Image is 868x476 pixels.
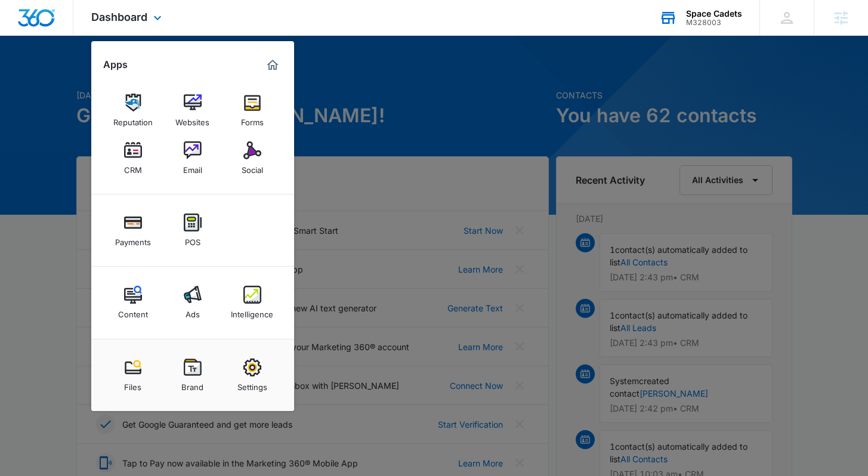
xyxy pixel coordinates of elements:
[230,135,275,181] a: Social
[230,88,275,133] a: Forms
[686,18,742,27] div: account id
[170,88,215,133] a: Websites
[115,231,151,247] div: Payments
[91,11,147,23] span: Dashboard
[103,59,128,70] h2: Apps
[185,231,200,247] div: POS
[230,353,275,398] a: Settings
[242,159,263,175] div: Social
[263,55,282,75] a: Marketing 360® Dashboard
[230,280,275,325] a: Intelligence
[170,208,215,253] a: POS
[110,88,156,133] a: Reputation
[110,208,156,253] a: Payments
[186,304,200,319] div: Ads
[124,376,141,392] div: Files
[113,112,153,127] div: Reputation
[170,280,215,325] a: Ads
[110,280,156,325] a: Content
[175,112,209,127] div: Websites
[241,112,264,127] div: Forms
[170,135,215,181] a: Email
[110,353,156,398] a: Files
[118,304,148,319] div: Content
[110,135,156,181] a: CRM
[231,304,273,319] div: Intelligence
[237,376,267,392] div: Settings
[686,9,742,18] div: account name
[183,159,202,175] div: Email
[170,353,215,398] a: Brand
[181,376,203,392] div: Brand
[124,159,142,175] div: CRM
